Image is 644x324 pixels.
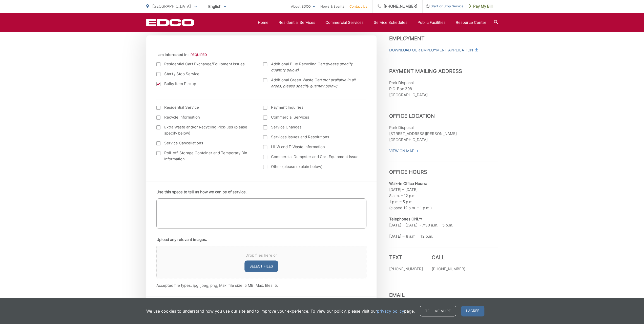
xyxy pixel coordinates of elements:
[320,3,344,9] a: News & Events
[389,233,498,239] p: [DATE] ~ 8 a.m. – 12 p.m.
[349,3,367,9] a: Contact Us
[263,134,360,140] label: Services Issues and Resolutions
[244,260,278,272] button: select files, upload any relevant images.
[271,77,360,89] span: Additional Green-Waste Cart
[279,20,315,26] a: Residential Services
[389,216,498,228] p: [DATE] – [DATE] ~ 7:30 a.m. – 5 p.m.
[258,20,268,26] a: Home
[263,124,360,130] label: Service Changes
[156,237,207,242] label: Upload any relevant images.
[456,20,486,26] a: Resource Center
[469,3,493,9] span: Pay My Bill
[389,47,477,53] a: Download Our Employment Application
[389,148,419,154] a: View On Map
[389,61,498,74] h3: Payment Mailing Address
[389,217,422,221] b: Telephones ONLY:
[389,125,498,143] p: Park Disposal [STREET_ADDRESS][PERSON_NAME] [GEOGRAPHIC_DATA]
[156,104,253,110] label: Residential Service
[389,181,427,186] b: Walk-in Office Hours:
[204,2,230,11] span: English
[389,181,498,211] p: [DATE] – [DATE] 8 a.m. – 12 p.m. 1 p.m – 5 p.m. (closed 12 p.m. – 1 p.m.)
[156,283,278,288] span: Accepted file types: jpg, jpeg, png, Max. file size: 5 MB, Max. files: 5.
[163,252,360,258] span: Drop files here or
[432,266,465,272] p: [PHONE_NUMBER]
[389,106,498,119] h3: Office Location
[263,104,360,110] label: Payment Inquiries
[156,150,253,162] label: Roll-off, Storage Container and Temporary Bin Information
[156,61,253,67] label: Residential Cart Exchange/Equipment Issues
[271,61,360,73] span: Additional Blue Recycling Cart
[263,154,360,160] label: Commercial Dumpster and Cart Equipment Issue
[432,254,465,260] h3: Call
[146,19,194,26] a: EDCD logo. Return to the homepage.
[156,71,253,77] label: Start / Stop Service
[156,81,253,87] label: Bulky Item Pickup
[389,285,498,298] h3: Email
[146,308,415,314] p: We use cookies to understand how you use our site and to improve your experience. To view our pol...
[325,20,364,26] a: Commercial Services
[152,4,191,9] span: [GEOGRAPHIC_DATA]
[263,164,360,170] label: Other (please explain below)
[389,254,423,260] h3: Text
[156,114,253,120] label: Recycle Information
[461,306,484,316] span: I agree
[156,190,247,194] label: Use this space to tell us how we can be of service.
[374,20,407,26] a: Service Schedules
[420,306,456,316] a: Tell me more
[389,266,423,272] p: [PHONE_NUMBER]
[377,308,404,314] a: privacy policy
[389,80,498,98] p: Park Disposal P.O. Box 398 [GEOGRAPHIC_DATA]
[291,3,315,9] a: About EDCO
[418,20,446,26] a: Public Facilities
[389,35,498,42] h3: Employment
[263,144,360,150] label: HHW and E-Waste Information
[389,162,498,175] h3: Office Hours
[263,114,360,120] label: Commercial Services
[156,52,207,57] label: I am interested in:
[156,124,253,136] label: Extra Waste and/or Recycling Pick-ups (please specify below)
[156,140,253,146] label: Service Cancellations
